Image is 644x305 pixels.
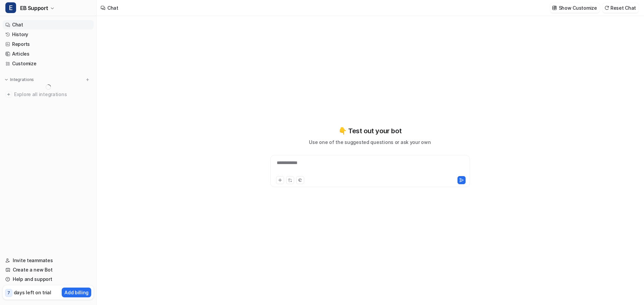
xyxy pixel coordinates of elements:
p: Show Customize [559,4,597,11]
p: Integrations [10,77,34,82]
p: 7 [7,290,10,296]
img: explore all integrations [5,91,12,98]
img: reset [604,5,609,10]
a: Explore all integrations [3,90,94,99]
p: Use one of the suggested questions or ask your own [309,139,431,146]
p: days left on trial [14,289,51,296]
div: Chat [107,4,118,11]
span: EB Support [20,3,48,13]
p: 👇 Test out your bot [338,126,401,136]
img: expand menu [4,77,9,82]
button: Show Customize [550,3,600,13]
a: Create a new Bot [3,265,94,275]
p: Add billing [64,289,89,296]
span: E [5,2,16,13]
img: customize [552,5,557,10]
a: Chat [3,20,94,29]
button: Add billing [62,288,91,297]
a: Invite teammates [3,256,94,265]
a: Customize [3,59,94,68]
img: menu_add.svg [85,77,90,82]
a: Articles [3,49,94,59]
span: Explore all integrations [14,89,91,100]
button: Integrations [3,76,36,83]
a: Reports [3,40,94,49]
a: Help and support [3,275,94,284]
a: History [3,30,94,39]
button: Reset Chat [602,3,639,13]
